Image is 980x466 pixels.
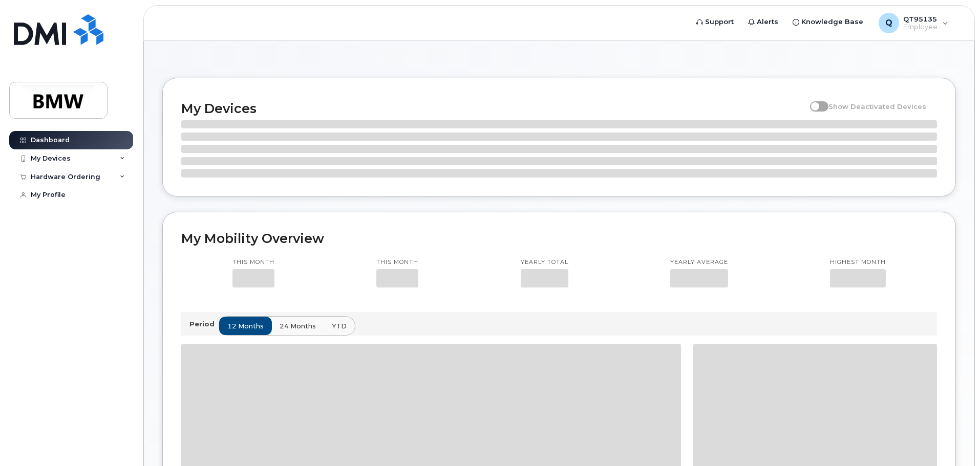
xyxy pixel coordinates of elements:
h2: My Devices [181,101,805,116]
span: Show Deactivated Devices [828,102,926,110]
span: YTD [332,321,347,331]
p: This month [232,258,274,267]
p: Yearly total [521,258,568,267]
p: Highest month [830,258,886,267]
h2: My Mobility Overview [181,231,937,246]
span: 24 months [280,321,316,331]
p: This month [376,258,418,267]
p: Yearly average [670,258,728,267]
input: Show Deactivated Devices [810,97,818,105]
p: Period [189,319,219,329]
